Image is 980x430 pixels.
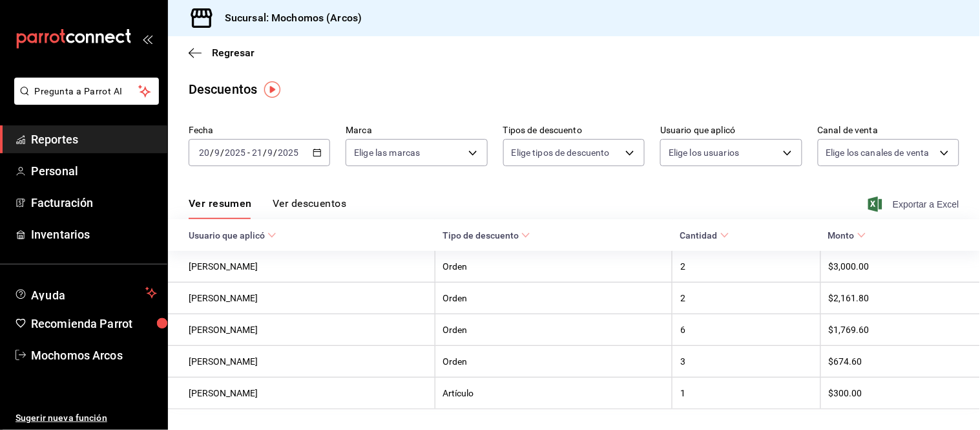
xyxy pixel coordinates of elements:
[512,146,610,159] span: Elige tipos de descuento
[503,126,645,135] label: Tipos de descuento
[354,146,420,159] span: Elige las marcas
[168,378,435,409] th: [PERSON_NAME]
[210,147,214,158] span: /
[435,314,672,346] th: Orden
[828,230,866,241] span: Monto
[224,147,246,158] input: ----
[672,346,821,378] th: 3
[214,10,362,26] h3: Sucursal: Mochomos (Arcos)
[672,251,821,283] th: 2
[189,230,276,241] span: Usuario que aplicó
[267,147,274,158] input: --
[680,230,729,241] span: Cantidad
[818,126,959,135] label: Canal de venta
[189,126,330,135] label: Fecha
[435,251,672,283] th: Orden
[14,78,159,105] button: Pregunta a Parrot AI
[214,147,220,158] input: --
[443,230,530,241] span: Tipo de descuento
[278,147,300,158] input: ----
[168,314,435,346] th: [PERSON_NAME]
[826,146,930,159] span: Elige los canales de venta
[251,147,263,158] input: --
[820,314,980,346] th: $1,769.60
[660,126,802,135] label: Usuario que aplicó
[669,146,739,159] span: Elige los usuarios
[435,378,672,409] th: Artículo
[273,197,346,219] button: Ver descuentos
[31,131,157,148] span: Reportes
[263,147,267,158] span: /
[264,81,280,98] img: Tooltip marker
[346,126,487,135] label: Marca
[9,94,159,107] a: Pregunta a Parrot AI
[189,197,252,219] button: Ver resumen
[31,347,157,364] span: Mochomos Arcos
[435,346,672,378] th: Orden
[220,147,224,158] span: /
[672,283,821,314] th: 2
[189,47,255,59] button: Regresar
[168,346,435,378] th: [PERSON_NAME]
[189,80,257,99] div: Descuentos
[820,251,980,283] th: $3,000.00
[35,85,139,98] span: Pregunta a Parrot AI
[16,411,157,425] span: Sugerir nueva función
[142,34,152,44] button: open_drawer_menu
[672,378,821,409] th: 1
[820,283,980,314] th: $2,161.80
[274,147,278,158] span: /
[31,285,140,301] span: Ayuda
[820,378,980,409] th: $300.00
[31,162,157,180] span: Personal
[212,47,255,59] span: Regresar
[672,314,821,346] th: 6
[31,226,157,243] span: Inventarios
[31,315,157,332] span: Recomienda Parrot
[168,283,435,314] th: [PERSON_NAME]
[168,251,435,283] th: [PERSON_NAME]
[31,194,157,211] span: Facturación
[435,283,672,314] th: Orden
[871,197,959,212] button: Exportar a Excel
[247,147,250,158] span: -
[198,147,210,158] input: --
[189,197,346,219] div: navigation tabs
[820,346,980,378] th: $674.60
